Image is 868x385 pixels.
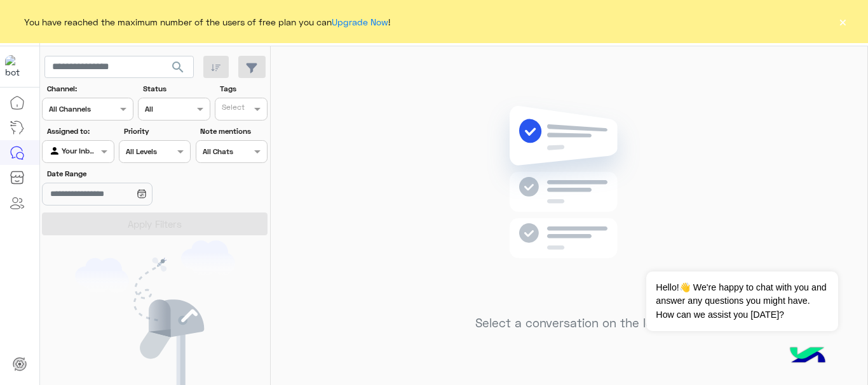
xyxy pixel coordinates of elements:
img: no messages [477,96,661,306]
label: Status [143,83,208,95]
label: Note mentions [200,126,266,137]
label: Date Range [47,168,189,179]
label: Channel: [47,83,132,95]
div: Select [220,101,245,116]
span: search [170,60,186,75]
img: 1403182699927242 [5,55,28,78]
span: Hello!👋 We're happy to chat with you and answer any questions you might have. How can we assist y... [646,271,837,331]
button: search [163,56,194,83]
img: hulul-logo.png [785,334,830,379]
label: Tags [220,83,266,95]
a: Upgrade Now [332,16,388,27]
button: Apply Filters [42,212,268,235]
button: × [836,15,849,28]
label: Assigned to: [47,126,112,137]
span: You have reached the maximum number of the users of free plan you can ! [24,15,390,29]
label: Priority [124,126,189,137]
h5: Select a conversation on the left [475,316,663,330]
